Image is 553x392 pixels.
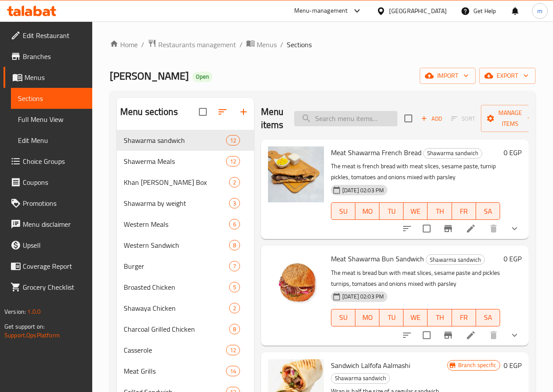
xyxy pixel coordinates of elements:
span: Version: [4,306,26,317]
span: FR [456,311,473,324]
button: sort-choices [396,218,417,239]
div: items [229,303,240,313]
span: Select section [399,109,417,128]
span: Khan [PERSON_NAME] Box [124,177,229,187]
span: Coupons [23,177,85,187]
button: show more [504,218,525,239]
span: 14 [226,367,240,375]
span: Western Sandwich [124,240,229,250]
a: Restaurants management [148,39,236,50]
li: / [240,39,243,50]
span: Manage items [488,108,532,129]
span: Western Meals [124,219,229,229]
span: TU [383,311,400,324]
li: / [141,39,144,50]
button: FR [452,309,476,326]
a: Promotions [3,193,92,214]
button: Add section [233,101,254,122]
span: Menus [257,39,277,50]
span: Choice Groups [23,156,85,167]
span: Menus [24,72,85,83]
span: 8 [230,325,240,333]
span: Open [192,73,212,80]
div: Casserole12 [117,340,254,361]
nav: breadcrumb [110,39,536,50]
button: delete [483,218,504,239]
span: 1.0.0 [27,306,41,317]
div: Shawarma sandwich [331,373,390,384]
button: Manage items [481,105,539,132]
span: SU [335,205,352,218]
span: TU [383,205,400,218]
p: The meat is french bread with meat slices, sesame paste, turnip pickles, tomatoes and onions mixe... [331,161,500,183]
button: sort-choices [396,325,417,346]
span: Shawarma sandwich [124,135,226,146]
span: Shawarma by weight [124,198,229,208]
span: Shawarma sandwich [424,148,482,158]
div: Western Meals6 [117,214,254,235]
span: Edit Menu [18,135,85,146]
span: [PERSON_NAME] [110,66,189,86]
div: Open [192,72,212,82]
span: Grocery Checklist [23,282,85,292]
div: Shawaya Chicken [124,303,229,313]
h6: 0 EGP [504,359,522,371]
span: 8 [230,241,240,250]
span: Casserole [124,345,226,355]
span: 3 [230,199,240,208]
button: delete [483,325,504,346]
span: 2 [230,178,240,187]
span: Meat Grills [124,366,226,376]
span: Select to update [417,326,436,344]
div: Shawarma sandwich [426,254,485,265]
button: TU [379,202,403,220]
a: Upsell [3,235,92,256]
span: Select to update [417,219,436,238]
div: Charcoal Grilled Chicken [124,324,229,334]
span: export [486,70,529,81]
div: items [229,198,240,208]
button: TH [428,309,452,326]
span: import [427,70,469,81]
span: Restaurants management [158,39,236,50]
span: [DATE] 02:03 PM [339,186,387,194]
svg: Show Choices [509,330,520,340]
span: Menu disclaimer [23,219,85,229]
button: WE [403,309,428,326]
div: Broasted Chicken [124,282,229,292]
span: 2 [230,304,240,312]
button: SU [331,202,355,220]
a: Coupons [3,172,92,193]
span: m [537,6,543,16]
span: Add [420,114,443,124]
span: Select section first [445,112,481,125]
div: items [226,135,240,146]
div: items [229,177,240,187]
div: items [229,261,240,271]
button: SA [476,202,500,220]
button: SU [331,309,355,326]
div: Charcoal Grilled Chicken8 [117,319,254,340]
span: WE [407,311,424,324]
span: 12 [226,346,240,354]
span: Select all sections [194,103,212,121]
span: Get support on: [4,321,45,332]
a: Edit menu item [466,223,476,234]
div: Shawarma sandwich [423,148,482,159]
a: Edit Menu [11,130,92,151]
img: Meat Shawarma French Bread [268,146,324,202]
div: Shawerma Meals12 [117,151,254,172]
span: 5 [230,283,240,291]
span: Upsell [23,240,85,250]
div: Burger7 [117,256,254,277]
h6: 0 EGP [504,146,522,159]
a: Support.OpsPlatform [4,330,60,341]
a: Edit menu item [466,330,476,340]
div: [GEOGRAPHIC_DATA] [389,6,447,16]
span: Sandwich Lalfofa Aalmashi [331,359,410,372]
button: MO [355,309,379,326]
div: Western Sandwich8 [117,235,254,256]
